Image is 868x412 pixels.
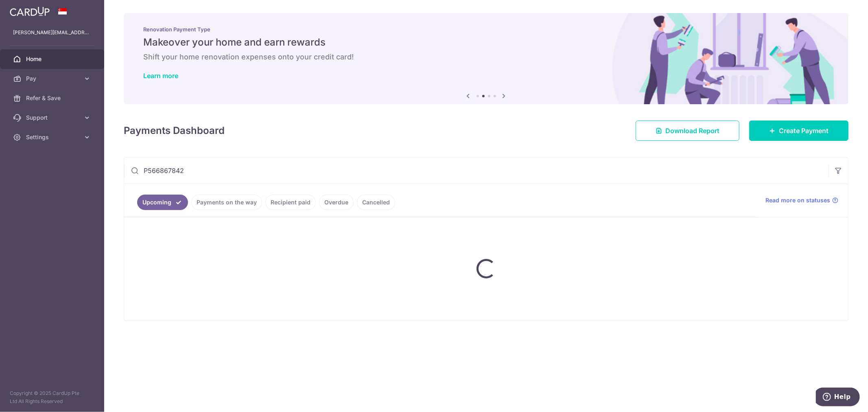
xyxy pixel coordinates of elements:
span: Home [26,55,80,63]
a: Overdue [319,195,354,210]
span: Settings [26,133,80,141]
p: Renovation Payment Type [143,26,829,33]
span: Pay [26,75,80,83]
span: Support [26,114,80,122]
a: Recipient paid [265,195,316,210]
img: Renovation banner [124,13,848,104]
h5: Makeover your home and earn rewards [143,36,829,49]
a: Payments on the way [191,195,262,210]
a: Read more on statuses [765,196,838,204]
span: Create Payment [779,126,829,136]
a: Upcoming [137,195,188,210]
a: Learn more [143,72,178,80]
a: Cancelled [357,195,395,210]
h4: Payments Dashboard [124,123,225,138]
iframe: Opens a widget where you can find more information [816,388,860,408]
input: Search by recipient name, payment id or reference [124,158,829,184]
img: CardUp [10,7,50,16]
span: Read more on statuses [765,196,830,204]
a: Download Report [636,121,739,141]
p: [PERSON_NAME][EMAIL_ADDRESS][DOMAIN_NAME] [13,28,91,37]
a: Create Payment [749,121,848,141]
span: Download Report [665,126,719,136]
h6: Shift your home renovation expenses onto your credit card! [143,52,829,62]
span: Refer & Save [26,94,80,102]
